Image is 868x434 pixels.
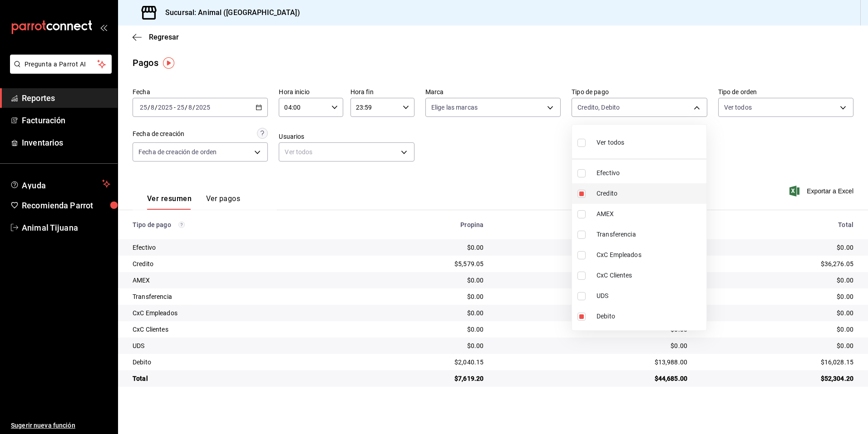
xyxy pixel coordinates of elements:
img: Tooltip marker [163,57,174,69]
span: AMEX [597,209,703,219]
span: Transferencia [597,230,703,239]
span: CxC Clientes [597,271,703,280]
span: Efectivo [597,168,703,178]
span: CxC Empleados [597,250,703,260]
span: Credito [597,189,703,198]
span: UDS [597,291,703,301]
span: Ver todos [597,138,624,147]
span: Debito [597,312,703,321]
